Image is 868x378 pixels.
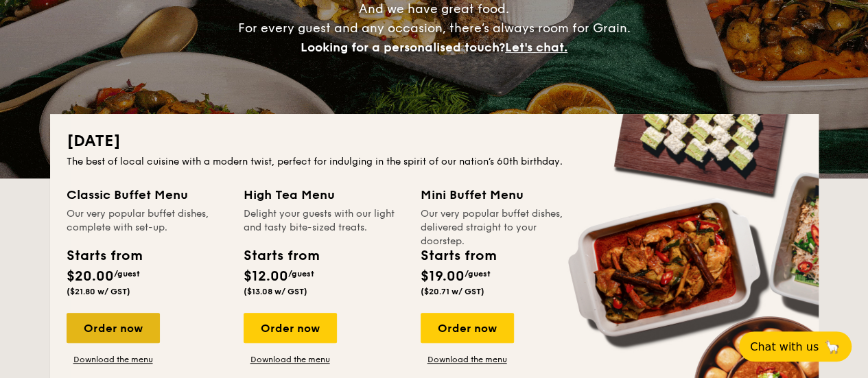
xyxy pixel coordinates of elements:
[421,313,514,343] div: Order now
[244,207,404,235] div: Delight your guests with our light and tasty bite-sized treats.
[421,287,484,296] span: ($20.71 w/ GST)
[739,331,852,362] button: Chat with us🦙
[67,130,802,152] h2: [DATE]
[244,354,337,365] a: Download the menu
[824,339,841,355] span: 🦙
[421,354,514,365] a: Download the menu
[67,246,141,266] div: Starts from
[421,185,581,204] div: Mini Buffet Menu
[421,246,495,266] div: Starts from
[67,207,227,235] div: Our very popular buffet dishes, complete with set-up.
[67,287,130,296] span: ($21.80 w/ GST)
[421,268,465,285] span: $19.00
[244,185,404,204] div: High Tea Menu
[750,340,819,353] span: Chat with us
[67,268,114,285] span: $20.00
[505,40,567,55] span: Let's chat.
[244,313,337,343] div: Order now
[244,287,307,296] span: ($13.08 w/ GST)
[238,1,631,55] span: And we have great food. For every guest and any occasion, there’s always room for Grain.
[288,269,314,279] span: /guest
[67,185,227,204] div: Classic Buffet Menu
[114,269,140,279] span: /guest
[244,268,288,285] span: $12.00
[244,246,318,266] div: Starts from
[67,155,802,169] div: The best of local cuisine with a modern twist, perfect for indulging in the spirit of our nation’...
[465,269,491,279] span: /guest
[301,40,505,55] span: Looking for a personalised touch?
[67,313,160,343] div: Order now
[421,207,581,235] div: Our very popular buffet dishes, delivered straight to your doorstep.
[67,354,160,365] a: Download the menu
